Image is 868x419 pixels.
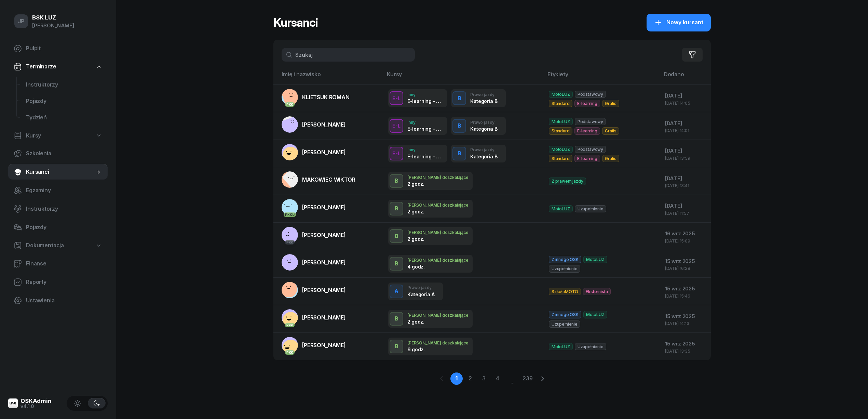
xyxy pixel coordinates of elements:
[302,176,355,183] span: MAKOWIEC WIKTOR
[26,259,102,268] span: Finanse
[665,294,705,298] div: [DATE] 15:46
[302,121,346,128] span: [PERSON_NAME]
[407,313,469,317] div: [PERSON_NAME] doszkalające
[8,256,108,272] a: Finanse
[574,100,600,107] span: E-learning
[470,92,497,97] div: Prawo jazdy
[8,40,108,57] a: Pulpit
[470,120,497,125] div: Prawo jazdy
[549,178,586,185] span: Z prawem jazdy
[452,119,466,133] button: B
[549,127,572,134] span: Standard
[665,156,705,160] div: [DATE] 13:59
[407,120,443,125] div: Inny
[665,201,705,210] div: [DATE]
[273,70,383,84] th: Imię i nazwisko
[392,231,401,242] div: B
[26,113,102,122] span: Tydzień
[407,230,469,235] div: [PERSON_NAME] doszkalające
[665,239,705,243] div: [DATE] 15:09
[26,168,95,176] span: Kursanci
[282,89,350,105] a: PKKKLIETSUK ROMAN
[282,227,346,243] a: PKK[PERSON_NAME]
[302,204,346,211] span: [PERSON_NAME]
[390,149,403,158] div: E-L
[549,146,573,153] span: MotoLUZ
[26,278,102,287] span: Raporty
[549,343,573,350] span: MotoLUZ
[666,18,703,27] span: Nowy kursant
[26,241,64,250] span: Dokumentacja
[26,186,102,195] span: Egzaminy
[390,312,403,326] button: B
[665,128,705,133] div: [DATE] 14:01
[282,282,346,298] a: [PERSON_NAME]
[392,175,401,187] div: B
[407,92,443,97] div: Inny
[302,314,346,321] span: [PERSON_NAME]
[574,155,600,162] span: E-learning
[452,91,466,105] button: B
[665,284,705,293] div: 15 wrz 2025
[665,183,705,188] div: [DATE] 13:41
[302,232,346,238] span: [PERSON_NAME]
[575,343,606,350] span: Uzupełnienie
[452,147,466,160] button: B
[282,337,346,353] a: PKK[PERSON_NAME]
[549,311,581,318] span: Z innego OSK
[407,98,443,104] div: E-learning - 90 dni
[26,80,102,89] span: Instruktorzy
[8,145,108,162] a: Szkolenia
[470,147,497,152] div: Prawo jazdy
[26,149,102,158] span: Szkolenia
[478,372,490,385] a: 3
[505,372,520,385] span: ...
[26,205,102,213] span: Instruktorzy
[390,202,403,215] button: B
[392,313,401,325] div: B
[390,285,403,298] button: A
[407,341,469,345] div: [PERSON_NAME] doszkalające
[26,131,41,140] span: Kursy
[407,319,443,325] div: 2 godz.
[282,48,415,62] input: Szukaj
[392,286,401,297] div: A
[392,341,401,352] div: B
[575,118,606,125] span: Podstawowy
[665,146,705,155] div: [DATE]
[602,127,619,134] span: Gratis
[470,98,497,104] div: Kategoria B
[302,259,346,266] span: [PERSON_NAME]
[282,144,346,160] a: [PERSON_NAME]
[575,91,606,98] span: Podstawowy
[383,70,543,84] th: Kursy
[407,175,469,180] div: [PERSON_NAME] doszkalające
[665,266,705,271] div: [DATE] 16:28
[549,100,572,107] span: Standard
[464,372,476,385] a: 2
[390,121,403,130] div: E-L
[8,398,18,408] img: logo-xs@2x.png
[302,342,346,349] span: [PERSON_NAME]
[470,126,497,132] div: Kategoria B
[407,203,469,207] div: [PERSON_NAME] doszkalające
[583,311,607,318] span: MotoLUZ
[292,213,295,216] span: U
[302,287,346,293] span: [PERSON_NAME]
[285,102,295,107] div: PKK
[665,211,705,215] div: [DATE] 11:57
[455,148,464,159] div: B
[26,223,102,232] span: Pojazdy
[282,309,346,326] a: PKK[PERSON_NAME]
[665,339,705,348] div: 15 wrz 2025
[665,174,705,183] div: [DATE]
[18,18,25,24] span: JP
[407,154,443,159] div: E-learning - 90 dni
[282,254,346,271] a: [PERSON_NAME]
[665,91,705,100] div: [DATE]
[602,155,619,162] span: Gratis
[549,288,581,295] span: SzkołaMOTO
[390,147,403,160] button: E-L
[470,154,497,159] div: Kategoria B
[549,265,580,272] span: Uzupełnienie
